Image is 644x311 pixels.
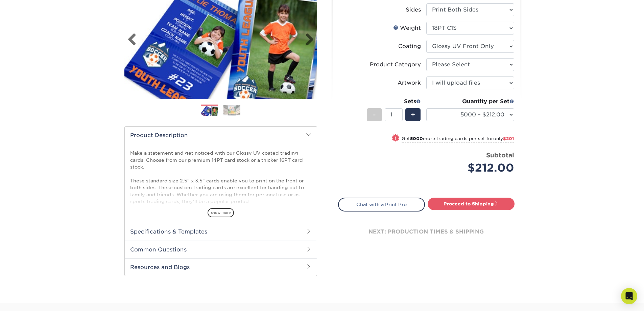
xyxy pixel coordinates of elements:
[402,136,514,143] small: Get more trading cards per set for
[393,24,421,32] div: Weight
[130,150,311,232] p: Make a statement and get noticed with our Glossy UV coated trading cards. Choose from our premium...
[338,198,425,211] a: Chat with a Print Pro
[223,105,240,115] img: Trading Cards 02
[411,110,415,120] span: +
[406,6,421,14] div: Sides
[370,61,421,69] div: Product Category
[125,258,317,276] h2: Resources and Blogs
[493,136,514,141] span: only
[338,212,515,252] div: next: production times & shipping
[410,136,423,141] strong: 5000
[125,127,317,144] h2: Product Description
[125,241,317,258] h2: Common Questions
[398,79,421,87] div: Artwork
[621,288,637,304] div: Open Intercom Messenger
[395,135,396,142] span: !
[426,97,514,106] div: Quantity per Set
[428,198,515,210] a: Proceed to Shipping
[208,208,234,217] span: show more
[398,42,421,50] div: Coating
[367,97,421,106] div: Sets
[125,223,317,240] h2: Specifications & Templates
[373,110,376,120] span: -
[503,136,514,141] span: $201
[201,105,218,117] img: Trading Cards 01
[486,151,514,159] strong: Subtotal
[431,160,514,176] div: $212.00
